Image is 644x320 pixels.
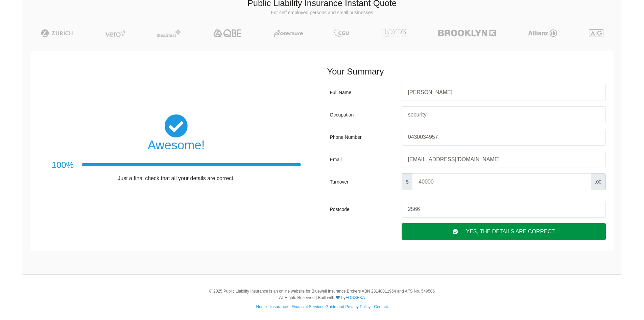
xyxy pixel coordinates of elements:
[330,84,399,101] div: Full Name
[38,29,76,37] img: Zurich | Public Liability Insurance
[402,129,606,146] input: Your phone number, eg: +61xxxxxxxxxx / 0xxxxxxxxx
[435,29,499,37] img: Brooklyn | Public Liability Insurance
[374,304,388,309] a: Contact
[330,201,399,218] div: Postcode
[402,173,413,190] span: $
[102,29,128,37] img: Vero | Public Liability Insurance
[345,295,365,300] a: FONSEKA
[154,29,184,37] img: Steadfast | Public Liability Insurance
[27,9,617,16] p: For self employed persons and small businesses
[402,84,606,101] input: Your first and last names
[52,175,301,182] p: Just a final check that all your details are correct.
[330,151,399,168] div: Email
[525,29,560,37] img: Allianz | Public Liability Insurance
[331,29,352,37] img: CGU | Public Liability Insurance
[330,129,399,146] div: Phone Number
[402,151,606,168] input: Your email
[52,159,74,171] h3: 100%
[209,29,246,37] img: QBE | Public Liability Insurance
[402,201,606,218] input: Your postcode
[591,173,606,190] span: .00
[377,29,410,37] img: LLOYD's | Public Liability Insurance
[330,106,399,123] div: Occupation
[327,66,609,78] h3: Your Summary
[402,223,606,240] div: Yes, The Details are correct
[586,29,606,37] img: AIG | Public Liability Insurance
[256,304,267,309] a: Home
[402,106,606,123] input: Your occupation
[412,173,591,190] input: Your turnover
[291,304,371,309] a: Financial Services Guide and Privacy Policy
[330,173,399,190] div: Turnover
[271,29,306,37] img: Protecsure | Public Liability Insurance
[270,304,288,309] a: Insurance
[52,138,301,153] h2: Awesome!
